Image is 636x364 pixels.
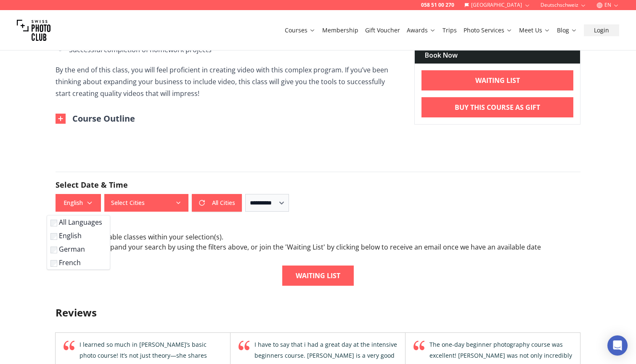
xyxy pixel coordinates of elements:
a: 058 51 00 270 [421,2,454,8]
button: Membership [319,24,362,36]
button: Courses [281,24,319,36]
span: English [57,195,100,210]
a: Courses [285,26,315,35]
a: Trips [443,26,457,35]
b: Waiting List [475,75,520,85]
button: Trips [439,24,460,36]
label: German [50,244,103,254]
button: Gift Voucher [362,24,403,36]
div: We have no available classes within your selection(s) . You can either expand your search by usin... [56,232,580,252]
button: Photo Services [460,24,516,36]
input: All Languages [50,220,57,226]
input: English [50,233,57,240]
a: Waiting List [421,70,573,90]
img: Outline Close [56,114,66,124]
h3: Reviews [56,306,580,319]
a: Waiting List [282,266,354,286]
div: Book Now [415,47,580,64]
button: Awards [403,24,439,36]
a: Awards [407,26,436,35]
b: Waiting List [296,271,340,281]
button: Blog [554,24,580,36]
a: Blog [557,26,577,35]
div: English [47,215,110,270]
button: English [56,194,101,212]
input: German [50,247,57,253]
button: Meet Us [516,24,554,36]
a: Membership [322,26,358,35]
button: Course Outline [56,113,135,125]
b: Buy This Course As Gift [455,102,540,112]
a: Meet Us [519,26,550,35]
h2: Select Date & Time [56,179,580,191]
a: Gift Voucher [365,26,400,35]
label: French [50,258,103,268]
label: All Languages [50,217,103,227]
a: Photo Services [464,26,512,35]
label: English [50,231,103,241]
p: By the end of this class, you will feel proficient in creating video with this complex program. I... [56,64,401,99]
div: Open Intercom Messenger [607,335,628,356]
img: Swiss photo club [17,13,50,47]
a: Buy This Course As Gift [421,97,573,117]
input: French [50,260,57,267]
button: Login [584,24,619,36]
button: Select Cities [104,194,188,212]
button: All Cities [192,194,242,212]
